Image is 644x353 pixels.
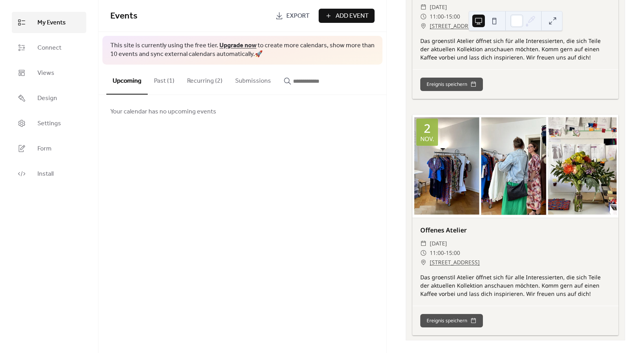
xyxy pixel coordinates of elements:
[37,169,54,179] span: Install
[106,65,148,95] button: Upcoming
[420,314,483,327] button: Ereignis speichern
[336,11,369,21] span: Add Event
[37,119,61,128] span: Settings
[110,107,216,117] span: Your calendar has no upcoming events
[430,258,480,267] a: [STREET_ADDRESS]
[110,7,137,25] span: Events
[430,12,444,21] span: 11:00
[420,136,434,142] div: Nov.
[446,248,460,258] span: 15:00
[444,12,446,21] span: -
[420,248,427,258] div: ​
[420,78,483,91] button: Ereignis speichern
[412,37,618,61] div: Das groenstil Atelier öffnet sich für alle Interessierten, die sich Teile der aktuellen Kollektio...
[269,9,316,23] a: Export
[424,123,431,134] div: 2
[37,69,54,78] span: Views
[286,11,310,21] span: Export
[420,21,427,31] div: ​
[37,144,52,154] span: Form
[12,37,86,58] a: Connect
[319,9,375,23] button: Add Event
[37,18,66,28] span: My Events
[37,43,61,53] span: Connect
[444,248,446,258] span: -
[37,94,57,103] span: Design
[430,239,447,248] span: [DATE]
[412,273,618,298] div: Das groenstil Atelier öffnet sich für alle Interessierten, die sich Teile der aktuellen Kollektio...
[420,258,427,267] div: ​
[420,2,427,12] div: ​
[430,2,447,12] span: [DATE]
[12,163,86,184] a: Install
[12,113,86,134] a: Settings
[430,21,480,31] a: [STREET_ADDRESS]
[229,65,277,94] button: Submissions
[420,12,427,21] div: ​
[12,138,86,159] a: Form
[446,12,460,21] span: 15:00
[181,65,229,94] button: Recurring (2)
[430,248,444,258] span: 11:00
[148,65,181,94] button: Past (1)
[12,62,86,84] a: Views
[12,87,86,109] a: Design
[420,239,427,248] div: ​
[412,225,618,235] div: Offenes Atelier
[110,41,375,59] span: This site is currently using the free tier. to create more calendars, show more than 10 events an...
[219,39,256,52] a: Upgrade now
[12,12,86,33] a: My Events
